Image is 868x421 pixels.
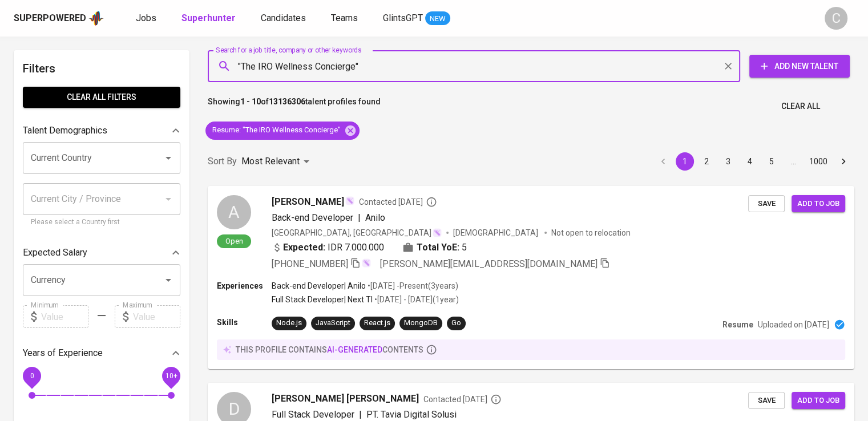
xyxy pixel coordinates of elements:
[31,217,172,228] p: Please select a Country first
[331,11,360,26] a: Teams
[269,97,305,106] b: 13136306
[754,197,779,211] span: Save
[272,195,344,209] span: [PERSON_NAME]
[404,318,438,329] div: MongoDB
[32,90,171,104] span: Clear All filters
[425,13,450,25] span: NEW
[383,13,423,23] span: GlintsGPT
[181,13,236,23] b: Superhunter
[160,150,176,166] button: Open
[365,212,385,223] span: Anilo
[208,155,237,168] p: Sort By
[758,319,829,330] p: Uploaded on [DATE]
[217,280,272,292] p: Experiences
[14,12,86,25] div: Superpowered
[23,59,180,78] h6: Filters
[272,280,366,292] p: Back-end Developer | Anilo
[748,392,785,410] button: Save
[417,241,459,254] b: Total YoE:
[359,196,437,208] span: Contacted [DATE]
[23,246,87,260] p: Expected Salary
[241,151,313,172] div: Most Relevant
[366,280,458,292] p: • [DATE] - Present ( 3 years )
[217,195,251,229] div: A
[380,258,597,269] span: [PERSON_NAME][EMAIL_ADDRESS][DOMAIN_NAME]
[136,11,159,26] a: Jobs
[426,196,437,208] svg: By Batam recruiter
[383,11,450,26] a: GlintsGPT NEW
[236,344,423,355] p: this profile contains contents
[792,392,845,410] button: Add to job
[23,119,180,142] div: Talent Demographics
[754,394,779,407] span: Save
[453,227,540,238] span: [DEMOGRAPHIC_DATA]
[722,319,753,330] p: Resume
[272,241,384,254] div: IDR 7.000.000
[797,197,839,211] span: Add to job
[261,11,308,26] a: Candidates
[806,152,831,171] button: Go to page 1000
[825,7,847,30] div: C
[331,13,358,23] span: Teams
[14,10,104,27] a: Superpoweredapp logo
[362,258,371,268] img: magic_wand.svg
[327,345,382,354] span: AI-generated
[719,152,737,171] button: Go to page 3
[676,152,694,171] button: page 1
[423,394,502,405] span: Contacted [DATE]
[181,11,238,26] a: Superhunter
[208,186,854,369] a: AOpen[PERSON_NAME]Contacted [DATE]Back-end Developer|Anilo[GEOGRAPHIC_DATA], [GEOGRAPHIC_DATA][DE...
[283,241,325,254] b: Expected:
[784,156,802,167] div: …
[133,305,180,328] input: Value
[781,99,820,114] span: Clear All
[797,394,839,407] span: Add to job
[272,294,373,305] p: Full Stack Developer | Next TI
[23,346,103,360] p: Years of Experience
[272,409,354,420] span: Full Stack Developer
[221,236,248,246] span: Open
[720,58,736,74] button: Clear
[88,10,104,27] img: app logo
[272,258,348,269] span: [PHONE_NUMBER]
[345,196,354,205] img: magic_wand.svg
[136,13,156,23] span: Jobs
[433,228,442,237] img: magic_wand.svg
[792,195,845,213] button: Add to job
[272,227,442,238] div: [GEOGRAPHIC_DATA], [GEOGRAPHIC_DATA]
[160,272,176,288] button: Open
[762,152,781,171] button: Go to page 5
[364,318,390,329] div: React.js
[165,372,177,380] span: 10+
[241,155,300,168] p: Most Relevant
[490,394,502,405] svg: By Batam recruiter
[205,122,360,140] div: Resume: "The IRO Wellness Concierge"
[23,87,180,108] button: Clear All filters
[316,318,350,329] div: JavaScript
[358,211,361,225] span: |
[23,124,107,137] p: Talent Demographics
[41,305,88,328] input: Value
[272,212,353,223] span: Back-end Developer
[451,318,461,329] div: Go
[205,125,348,136] span: Resume : "The IRO Wellness Concierge"
[462,241,467,254] span: 5
[834,152,853,171] button: Go to next page
[749,55,850,78] button: Add New Talent
[551,227,631,238] p: Not open to relocation
[777,96,825,117] button: Clear All
[652,152,854,171] nav: pagination navigation
[276,318,302,329] div: Node.js
[217,317,272,328] p: Skills
[272,392,419,406] span: [PERSON_NAME] [PERSON_NAME]
[373,294,459,305] p: • [DATE] - [DATE] ( 1 year )
[758,59,841,74] span: Add New Talent
[366,409,457,420] span: PT. Tavia Digital Solusi
[741,152,759,171] button: Go to page 4
[30,372,34,380] span: 0
[23,342,180,365] div: Years of Experience
[240,97,261,106] b: 1 - 10
[697,152,716,171] button: Go to page 2
[748,195,785,213] button: Save
[23,241,180,264] div: Expected Salary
